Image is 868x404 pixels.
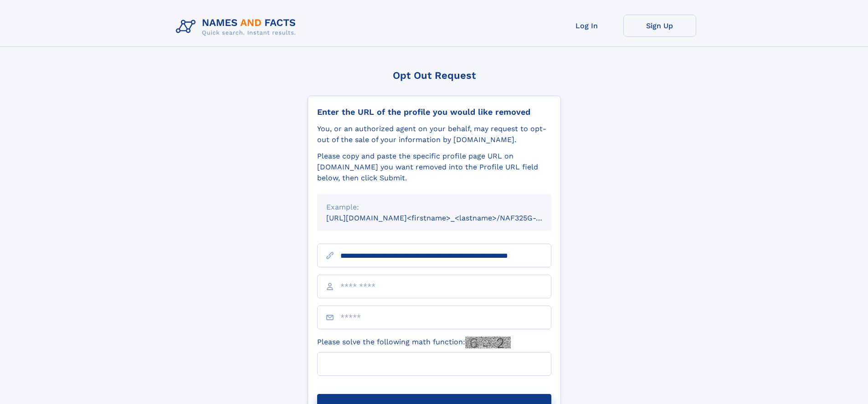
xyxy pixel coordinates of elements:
[308,70,561,81] div: Opt Out Request
[317,337,511,348] label: Please solve the following math function:
[317,151,551,184] div: Please copy and paste the specific profile page URL on [DOMAIN_NAME] you want removed into the Pr...
[326,214,569,222] small: [URL][DOMAIN_NAME]<firstname>_<lastname>/NAF325G-xxxxxxxx
[623,15,696,37] a: Sign Up
[317,123,551,145] div: You, or an authorized agent on your behalf, may request to opt-out of the sale of your informatio...
[550,15,623,37] a: Log In
[326,202,542,213] div: Example:
[317,107,551,117] div: Enter the URL of the profile you would like removed
[172,15,303,39] img: Logo Names and Facts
